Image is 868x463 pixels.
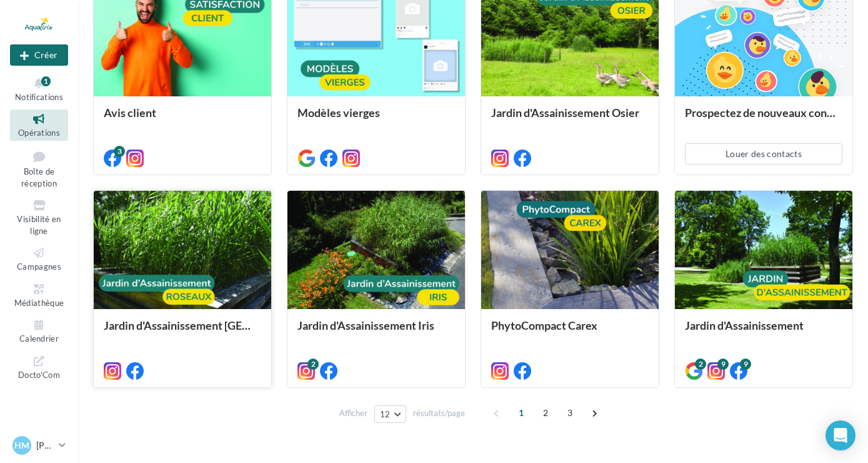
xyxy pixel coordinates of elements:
span: Campagnes [17,262,61,272]
div: Nouvelle campagne [10,44,68,66]
a: Boîte de réception [10,146,68,191]
span: Calendrier [19,333,59,343]
div: 2 [307,359,319,370]
a: Visibilité en ligne [10,196,68,238]
span: HM [14,439,29,452]
div: Modèles vierges [297,106,455,131]
a: Campagnes [10,243,68,274]
div: 1 [41,76,51,86]
button: Notifications 1 [10,74,68,104]
div: Jardin d'Assainissement [GEOGRAPHIC_DATA] [104,319,261,344]
div: Jardin d'Assainissement Iris [297,319,455,344]
div: Open Intercom Messenger [826,420,856,450]
button: Louer des contacts [685,143,842,165]
button: 12 [374,405,406,423]
div: Prospectez de nouveaux contacts [685,106,842,131]
span: Opérations [18,128,60,138]
div: 2 [695,359,706,370]
span: Visibilité en ligne [17,214,61,236]
span: Afficher [339,407,367,419]
span: Boîte de réception [21,166,57,188]
span: Docto'Com [18,367,60,380]
a: Médiathèque [10,280,68,310]
a: Opérations [10,109,68,140]
span: 2 [536,403,556,423]
a: HM [PERSON_NAME] [10,434,68,457]
div: 9 [717,359,729,370]
span: 12 [380,409,391,419]
div: PhytoCompact Carex [491,319,649,344]
div: Jardin d'Assainissement [685,319,842,344]
a: Calendrier [10,315,68,346]
span: 3 [560,403,580,423]
a: Docto'Com [10,352,68,382]
div: 3 [114,146,125,157]
div: Jardin d'Assainissement Osier [491,106,649,131]
p: [PERSON_NAME] [36,439,54,452]
span: 1 [511,403,531,423]
div: 9 [740,359,751,370]
span: résultats/page [413,407,465,419]
div: Avis client [104,106,261,131]
span: Médiathèque [14,298,64,308]
button: Créer [10,44,68,66]
span: Notifications [15,92,63,102]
